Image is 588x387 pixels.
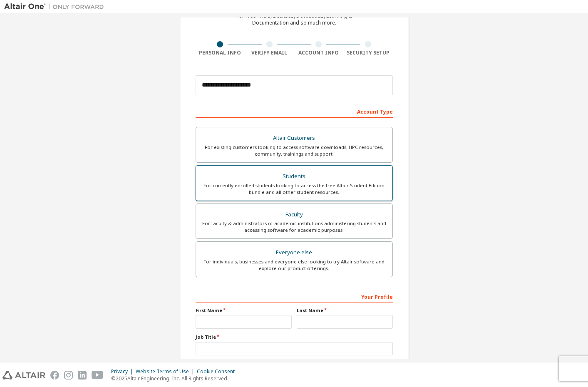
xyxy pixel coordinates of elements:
div: For individuals, businesses and everyone else looking to try Altair software and explore our prod... [201,258,387,272]
div: Privacy [111,368,136,375]
img: youtube.svg [92,371,104,380]
div: Personal Info [196,50,245,56]
img: facebook.svg [50,371,59,380]
label: Last Name [297,307,393,314]
img: linkedin.svg [78,371,87,380]
div: Everyone else [201,247,387,258]
div: Students [201,171,387,182]
div: Account Info [294,50,344,56]
div: For existing customers looking to access software downloads, HPC resources, community, trainings ... [201,144,387,157]
div: For Free Trials, Licenses, Downloads, Learning & Documentation and so much more. [236,13,352,26]
img: Altair One [4,2,108,11]
div: Account Type [196,104,393,118]
img: instagram.svg [64,371,73,380]
label: Job Title [196,334,393,340]
div: Your Profile [196,290,393,303]
div: Cookie Consent [197,368,240,375]
div: For faculty & administrators of academic institutions administering students and accessing softwa... [201,220,387,233]
div: Security Setup [343,50,393,56]
div: Altair Customers [201,132,387,144]
img: altair_logo.svg [2,371,45,380]
div: Faculty [201,209,387,221]
div: Verify Email [245,50,294,56]
div: For currently enrolled students looking to access the free Altair Student Edition bundle and all ... [201,182,387,196]
label: First Name [196,307,292,314]
p: © 2025 Altair Engineering, Inc. All Rights Reserved. [111,375,240,382]
div: Website Terms of Use [136,368,197,375]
